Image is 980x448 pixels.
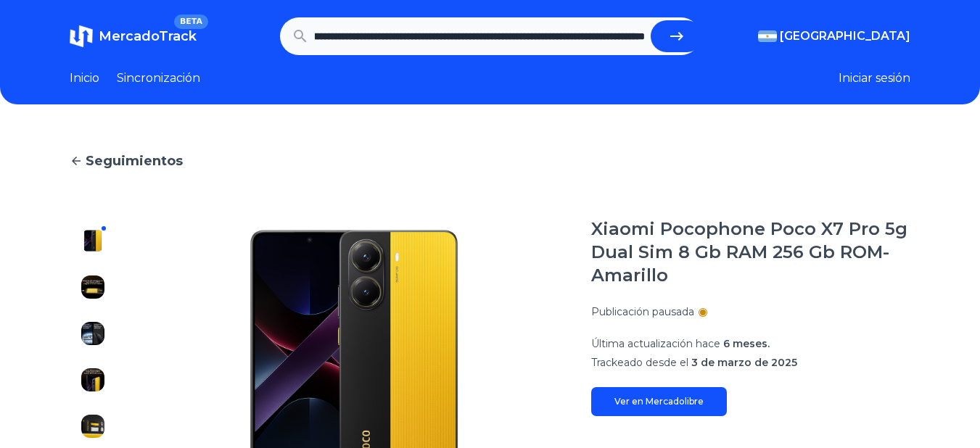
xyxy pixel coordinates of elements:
font: Trackeado desde el [591,356,688,369]
img: Xiaomi Pocophone Poco X7 Pro 5g Dual Sim 8 Gb RAM 256 Gb ROM-Amarillo [81,229,104,252]
font: Publicación pausada [591,305,694,318]
img: Xiaomi Pocophone Poco X7 Pro 5g Dual Sim 8 Gb RAM 256 Gb ROM-Amarillo [81,368,104,391]
a: MercadoTrackBETA [70,25,197,48]
font: Última actualización hace [591,337,720,350]
img: Xiaomi Pocophone Poco X7 Pro 5g Dual Sim 8 Gb RAM 256 Gb ROM-Amarillo [81,275,104,299]
font: 6 meses. [723,337,770,350]
a: Ver en Mercadolibre [591,387,727,416]
img: MercadoTrack [70,25,93,48]
a: Seguimientos [70,151,910,171]
button: [GEOGRAPHIC_DATA] [758,28,910,45]
font: Xiaomi Pocophone Poco X7 Pro 5g Dual Sim 8 Gb RAM 256 Gb ROM-Amarillo [591,218,907,286]
font: Iniciar sesión [839,71,910,85]
button: Iniciar sesión [839,70,910,87]
font: 3 de marzo de 2025 [691,356,797,369]
font: Ver en Mercadolibre [614,396,704,407]
font: [GEOGRAPHIC_DATA] [780,29,910,43]
img: Xiaomi Pocophone Poco X7 Pro 5g Dual Sim 8 Gb RAM 256 Gb ROM-Amarillo [81,322,104,345]
a: Inicio [70,70,99,87]
img: Argentina [758,30,777,42]
font: MercadoTrack [99,28,197,44]
font: Sincronización [117,71,200,85]
font: BETA [180,17,202,26]
font: Inicio [70,71,99,85]
font: Seguimientos [86,153,183,169]
a: Sincronización [117,70,200,87]
img: Xiaomi Pocophone Poco X7 Pro 5g Dual Sim 8 Gb RAM 256 Gb ROM-Amarillo [81,415,104,438]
